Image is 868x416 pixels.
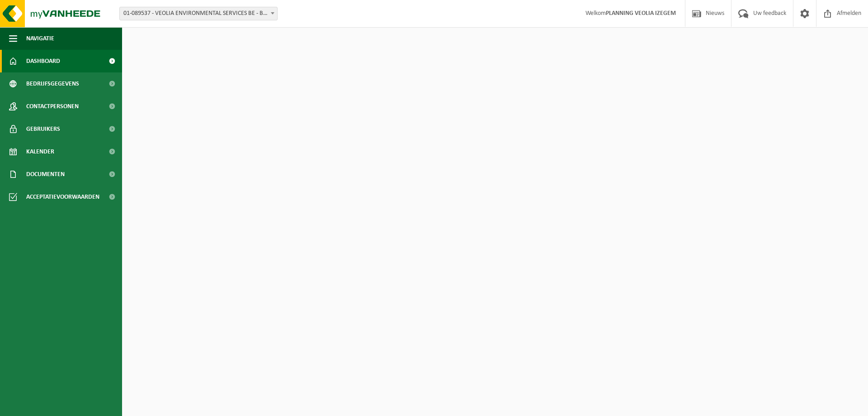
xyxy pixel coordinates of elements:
[26,95,79,118] span: Contactpersonen
[606,10,676,17] strong: PLANNING VEOLIA IZEGEM
[26,163,65,186] span: Documenten
[26,140,54,163] span: Kalender
[26,118,60,140] span: Gebruikers
[120,7,277,20] span: 01-089537 - VEOLIA ENVIRONMENTAL SERVICES BE - BEERSE
[119,7,278,20] span: 01-089537 - VEOLIA ENVIRONMENTAL SERVICES BE - BEERSE
[26,72,79,95] span: Bedrijfsgegevens
[26,50,60,72] span: Dashboard
[26,27,54,50] span: Navigatie
[26,186,99,208] span: Acceptatievoorwaarden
